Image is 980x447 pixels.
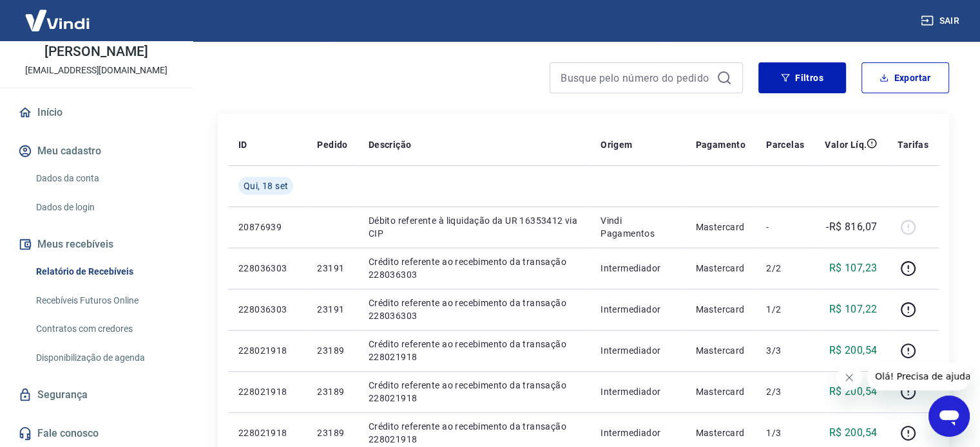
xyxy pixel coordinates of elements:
[829,302,878,317] p: R$ 107,22
[695,138,745,151] p: Pagamento
[600,214,675,240] p: Vindi Pagamentos
[238,221,296,233] p: 20876939
[600,303,675,316] p: Intermediador
[695,221,745,233] p: Mastercard
[825,138,867,151] p: Valor Líq.
[31,316,177,342] a: Contratos com credores
[561,68,711,87] input: Busque pelo número do pedido
[918,9,965,33] button: Sair
[766,385,804,398] p: 2/3
[31,287,177,314] a: Recebíveis Futuros Online
[369,138,412,151] p: Descrição
[600,426,675,439] p: Intermediador
[31,165,177,192] a: Dados da conta
[758,62,846,93] button: Filtros
[766,138,804,151] p: Parcelas
[695,303,745,316] p: Mastercard
[317,426,347,439] p: 23189
[829,425,878,441] p: R$ 200,54
[829,260,878,276] p: R$ 107,23
[826,219,877,235] p: -R$ 816,07
[695,385,745,398] p: Mastercard
[31,345,177,371] a: Disponibilização de agenda
[317,262,347,275] p: 23191
[369,255,580,281] p: Crédito referente ao recebimento da transação 228036303
[238,262,296,275] p: 228036303
[44,45,148,59] p: [PERSON_NAME]
[369,420,580,446] p: Crédito referente ao recebimento da transação 228021918
[861,62,949,93] button: Exportar
[238,426,296,439] p: 228021918
[238,344,296,357] p: 228021918
[829,384,878,399] p: R$ 200,54
[317,303,347,316] p: 23191
[15,381,177,409] a: Segurança
[317,385,347,398] p: 23189
[766,221,804,233] p: -
[600,138,632,151] p: Origem
[836,365,862,390] iframe: Fechar mensagem
[15,98,177,127] a: Início
[829,343,878,358] p: R$ 200,54
[928,396,970,437] iframe: Botão para abrir a janela de mensagens
[898,138,928,151] p: Tarifas
[317,138,347,151] p: Pedido
[369,296,580,322] p: Crédito referente ao recebimento da transação 228036303
[766,426,804,439] p: 1/3
[695,426,745,439] p: Mastercard
[695,262,745,275] p: Mastercard
[15,230,177,259] button: Meus recebíveis
[766,303,804,316] p: 1/2
[766,262,804,275] p: 2/2
[8,9,108,19] span: Olá! Precisa de ajuda?
[867,362,970,390] iframe: Mensagem da empresa
[31,194,177,221] a: Dados de login
[317,344,347,357] p: 23189
[244,179,288,192] span: Qui, 18 set
[600,385,675,398] p: Intermediador
[600,262,675,275] p: Intermediador
[238,138,247,151] p: ID
[600,344,675,357] p: Intermediador
[369,338,580,363] p: Crédito referente ao recebimento da transação 228021918
[25,64,168,77] p: [EMAIL_ADDRESS][DOMAIN_NAME]
[15,1,99,40] img: Vindi
[369,214,580,240] p: Débito referente à liquidação da UR 16353412 via CIP
[238,385,296,398] p: 228021918
[31,259,177,285] a: Relatório de Recebíveis
[369,379,580,405] p: Crédito referente ao recebimento da transação 228021918
[238,303,296,316] p: 228036303
[15,137,177,165] button: Meu cadastro
[766,344,804,357] p: 3/3
[695,344,745,357] p: Mastercard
